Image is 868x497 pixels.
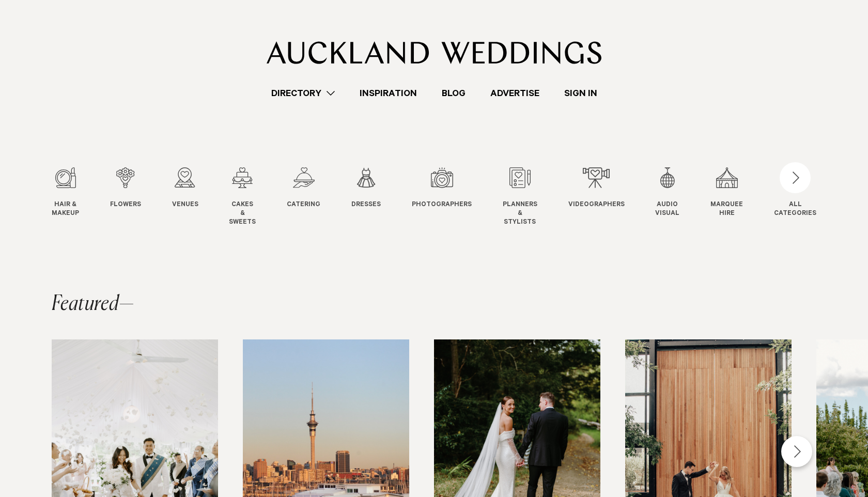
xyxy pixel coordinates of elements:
span: Photographers [412,201,472,210]
a: Hair & Makeup [52,167,79,219]
span: Videographers [568,201,625,210]
swiper-slide: 2 / 12 [110,167,162,227]
a: Blog [429,86,478,100]
h2: Featured [52,294,134,315]
a: Cakes & Sweets [229,167,256,227]
span: Dresses [351,201,381,210]
swiper-slide: 6 / 12 [351,167,401,227]
swiper-slide: 1 / 12 [52,167,100,227]
a: Venues [172,167,198,210]
span: Planners & Stylists [503,201,537,227]
a: Videographers [568,167,625,210]
swiper-slide: 5 / 12 [287,167,341,227]
swiper-slide: 10 / 12 [655,167,700,227]
a: Planners & Stylists [503,167,537,227]
swiper-slide: 3 / 12 [172,167,219,227]
span: Hair & Makeup [52,201,79,219]
a: Sign In [552,86,610,100]
swiper-slide: 7 / 12 [412,167,492,227]
a: Catering [287,167,320,210]
span: Catering [287,201,320,210]
a: Marquee Hire [710,167,743,219]
span: Audio Visual [655,201,679,219]
a: Directory [259,86,347,100]
a: Audio Visual [655,167,679,219]
swiper-slide: 8 / 12 [503,167,558,227]
span: Marquee Hire [710,201,743,219]
span: Venues [172,201,198,210]
div: ALL CATEGORIES [774,201,816,219]
a: Dresses [351,167,381,210]
span: Cakes & Sweets [229,201,256,227]
a: Inspiration [347,86,429,100]
swiper-slide: 11 / 12 [710,167,764,227]
a: Flowers [110,167,141,210]
swiper-slide: 4 / 12 [229,167,276,227]
button: ALLCATEGORIES [774,167,816,216]
a: Photographers [412,167,472,210]
img: Auckland Weddings Logo [267,41,602,64]
a: Advertise [478,86,552,100]
swiper-slide: 9 / 12 [568,167,645,227]
span: Flowers [110,201,141,210]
